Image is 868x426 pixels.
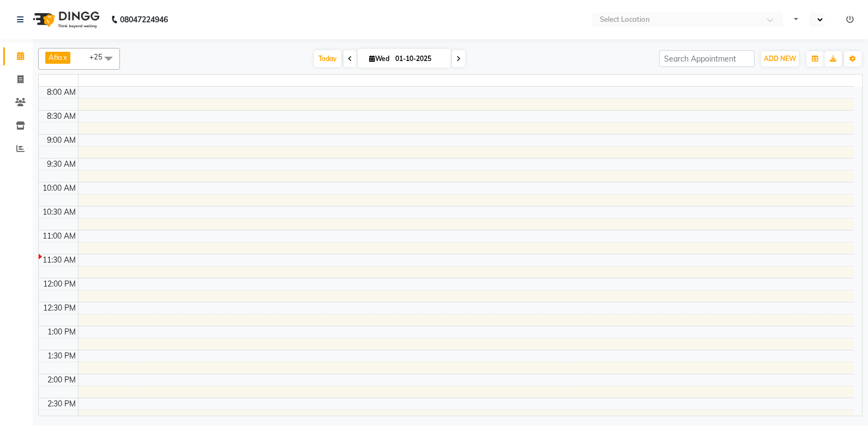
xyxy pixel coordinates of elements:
[45,159,78,170] div: 9:30 AM
[45,350,78,362] div: 1:30 PM
[40,182,78,194] div: 10:00 AM
[49,53,62,62] span: Afia
[89,52,111,61] span: +25
[45,135,78,146] div: 9:00 AM
[366,54,392,63] span: Wed
[41,278,78,290] div: 12:00 PM
[392,51,447,67] input: 2025-10-01
[314,50,341,67] span: Today
[40,230,78,242] div: 11:00 AM
[45,374,78,386] div: 2:00 PM
[45,326,78,338] div: 1:00 PM
[659,50,755,67] input: Search Appointment
[41,302,78,314] div: 12:30 PM
[40,254,78,266] div: 11:30 AM
[120,4,168,35] b: 08047224946
[40,206,78,218] div: 10:30 AM
[62,53,67,62] a: x
[45,398,78,410] div: 2:30 PM
[45,87,78,98] div: 8:00 AM
[28,4,103,35] img: logo
[761,51,799,66] button: ADD NEW
[45,111,78,122] div: 8:30 AM
[764,54,796,63] span: ADD NEW
[600,14,650,25] div: Select Location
